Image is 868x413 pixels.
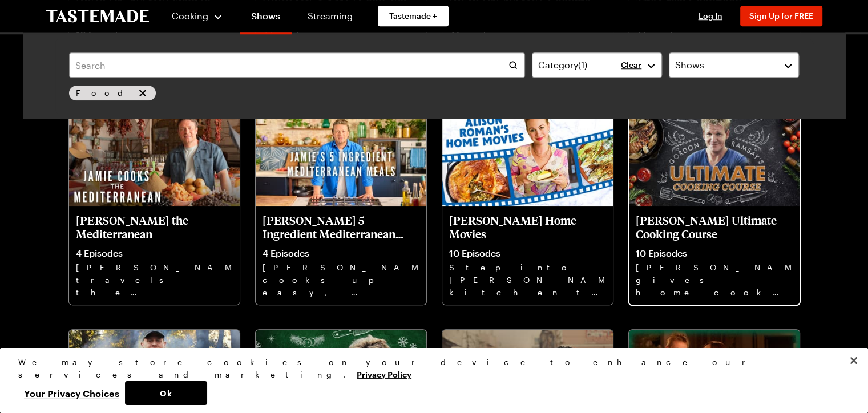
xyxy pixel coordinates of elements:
[357,369,411,379] a: More information about your privacy, opens in a new tab
[532,52,662,78] button: Category(1)
[442,111,613,305] a: Alison Roman's Home Movies[PERSON_NAME] Home Movies10 EpisodesStep into [PERSON_NAME] kitchen to ...
[69,52,525,78] input: Search
[629,111,800,305] a: Gordon Ramsay's Ultimate Cooking Course[PERSON_NAME] Ultimate Cooking Course10 Episodes[PERSON_NA...
[841,348,866,373] button: Close
[621,60,641,70] p: Clear
[389,10,437,22] span: Tastemade +
[263,261,419,298] p: [PERSON_NAME] cooks up easy, delicious & accessible meals using just five ingredients.
[636,248,793,259] p: 10 Episodes
[172,2,224,30] button: Cooking
[669,52,799,78] button: Shows
[125,381,207,405] button: Ok
[18,356,840,381] div: We may store cookies on your device to enhance our services and marketing.
[256,111,426,305] a: Jamie Oliver's 5 Ingredient Mediterranean Meals[PERSON_NAME] 5 Ingredient Mediterranean Meals4 Ep...
[172,10,208,21] span: Cooking
[740,6,822,26] button: Sign Up for FREE
[675,58,704,72] span: Shows
[621,60,641,70] button: Clear Category filter
[688,10,733,22] button: Log In
[449,213,606,241] p: [PERSON_NAME] Home Movies
[449,261,606,298] p: Step into [PERSON_NAME] kitchen to discover vibrant, approachable dishes paired with her signatur...
[240,2,292,34] a: Shows
[76,248,233,259] p: 4 Episodes
[76,87,134,99] span: Food
[76,213,233,241] p: [PERSON_NAME] the Mediterranean
[18,356,840,405] div: Privacy
[136,87,149,99] button: remove Food
[256,111,426,206] img: Jamie Oliver's 5 Ingredient Mediterranean Meals
[442,111,613,206] img: Alison Roman's Home Movies
[538,58,639,72] div: Category ( 1 )
[629,111,800,206] img: Gordon Ramsay's Ultimate Cooking Course
[378,6,449,26] a: Tastemade +
[449,248,606,259] p: 10 Episodes
[76,261,233,298] p: [PERSON_NAME] travels the Mediterranean to soak up inspiration for delicious new recipes.
[263,213,419,241] p: [PERSON_NAME] 5 Ingredient Mediterranean Meals
[636,213,793,241] p: [PERSON_NAME] Ultimate Cooking Course
[749,11,813,21] span: Sign Up for FREE
[263,248,419,259] p: 4 Episodes
[69,111,240,305] a: Jamie Oliver Cooks the Mediterranean[PERSON_NAME] the Mediterranean4 Episodes[PERSON_NAME] travel...
[46,10,149,23] a: To Tastemade Home Page
[636,261,793,298] p: [PERSON_NAME] gives home cooks the confidence to hit the stoves and get cooking.
[18,381,125,405] button: Your Privacy Choices
[69,111,240,206] img: Jamie Oliver Cooks the Mediterranean
[699,11,722,21] span: Log In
